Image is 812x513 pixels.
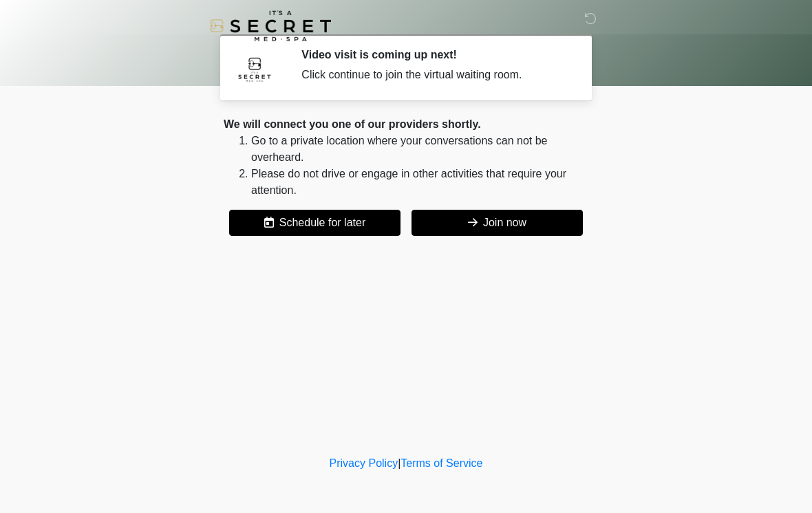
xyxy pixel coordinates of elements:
[251,133,588,166] li: Go to a private location where your conversations can not be overheard.
[412,210,583,236] button: Join now
[251,166,588,199] li: Please do not drive or engage in other activities that require your attention.
[398,457,400,469] a: |
[210,10,331,41] img: It's A Secret Med Spa Logo
[224,116,588,133] div: We will connect you one of our providers shortly.
[301,67,568,83] div: Click continue to join the virtual waiting room.
[400,457,482,469] a: Terms of Service
[229,210,400,236] button: Schedule for later
[234,48,275,89] img: Agent Avatar
[301,48,568,61] h2: Video visit is coming up next!
[330,457,398,469] a: Privacy Policy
